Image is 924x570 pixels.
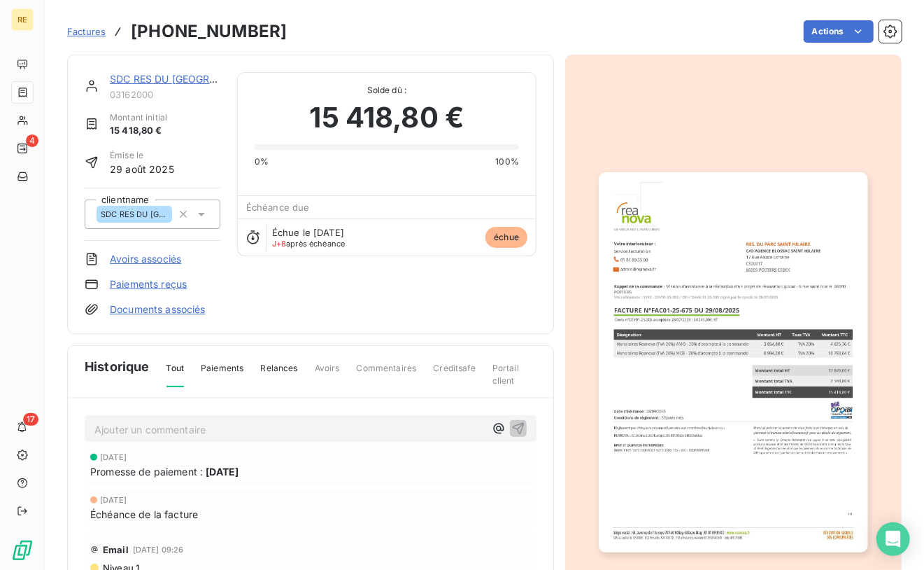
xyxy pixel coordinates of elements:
[876,522,910,556] div: Open Intercom Messenger
[495,155,519,168] span: 100%
[272,239,346,248] span: après échéance
[804,20,874,43] button: Actions
[166,362,185,387] span: Tout
[201,362,243,386] span: Paiements
[255,155,269,168] span: 0%
[260,362,297,386] span: Relances
[67,26,106,37] span: Factures
[485,227,527,248] span: échue
[110,73,273,85] a: SDC RES DU [GEOGRAPHIC_DATA]
[110,149,174,162] span: Émise le
[90,464,203,479] span: Promesse de paiement :
[67,25,106,39] a: Factures
[357,362,417,386] span: Commentaires
[100,496,127,504] span: [DATE]
[23,413,38,426] span: 17
[131,19,287,44] h3: [PHONE_NUMBER]
[206,464,239,479] span: [DATE]
[110,162,174,176] span: 29 août 2025
[90,507,198,522] span: Échéance de la facture
[272,239,286,249] span: J+8
[133,545,184,554] span: [DATE] 09:26
[433,362,476,386] span: Creditsafe
[110,89,220,100] span: 03162000
[110,124,167,138] span: 15 418,80 €
[103,544,129,555] span: Email
[110,303,206,317] a: Documents associés
[310,97,464,139] span: 15 418,80 €
[110,277,187,291] a: Paiements reçus
[110,252,181,266] a: Avoirs associés
[100,453,127,461] span: [DATE]
[101,210,168,218] span: SDC RES DU [GEOGRAPHIC_DATA]
[255,84,519,97] span: Solde dû :
[26,134,38,147] span: 4
[246,202,310,213] span: Échéance due
[272,227,344,238] span: Échue le [DATE]
[492,362,536,398] span: Portail client
[11,8,34,31] div: RE
[11,539,34,562] img: Logo LeanPay
[85,357,150,376] span: Historique
[110,111,167,124] span: Montant initial
[315,362,340,386] span: Avoirs
[599,172,867,552] img: invoice_thumbnail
